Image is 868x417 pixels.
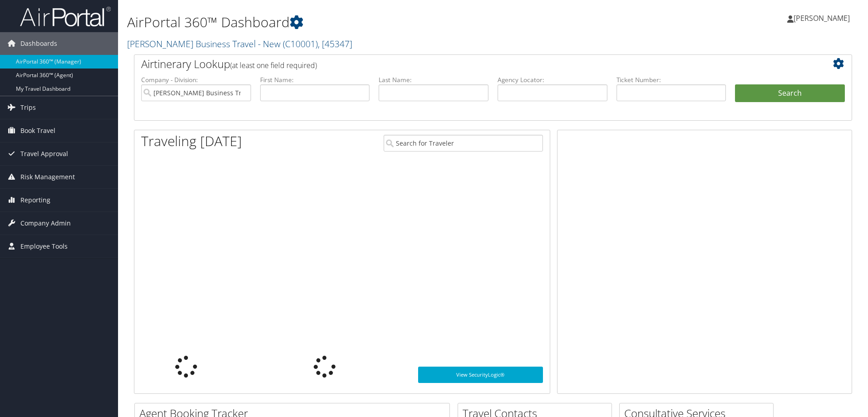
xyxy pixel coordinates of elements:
span: Dashboards [20,32,57,55]
span: , [ 45347 ] [318,38,352,50]
img: airportal-logo.png [20,6,111,27]
span: Travel Approval [20,142,68,165]
label: Company - Division: [141,75,251,84]
a: [PERSON_NAME] Business Travel - New [127,38,352,50]
label: Agency Locator: [498,75,607,84]
input: Search for Traveler [384,135,543,152]
label: First Name: [260,75,370,84]
span: Employee Tools [20,235,68,258]
span: (at least one field required) [230,60,317,70]
h1: Traveling [DATE] [141,132,242,151]
h2: Airtinerary Lookup [141,56,785,72]
label: Ticket Number: [616,75,726,84]
label: Last Name: [379,75,488,84]
span: Book Travel [20,119,55,142]
span: Risk Management [20,166,75,188]
span: Reporting [20,189,50,211]
a: [PERSON_NAME] [787,5,859,32]
span: ( C10001 ) [283,38,318,50]
span: [PERSON_NAME] [794,13,850,23]
button: Search [735,84,845,103]
span: Trips [20,96,36,119]
h1: AirPortal 360™ Dashboard [127,13,615,32]
a: View SecurityLogic® [418,367,543,383]
span: Company Admin [20,212,71,235]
